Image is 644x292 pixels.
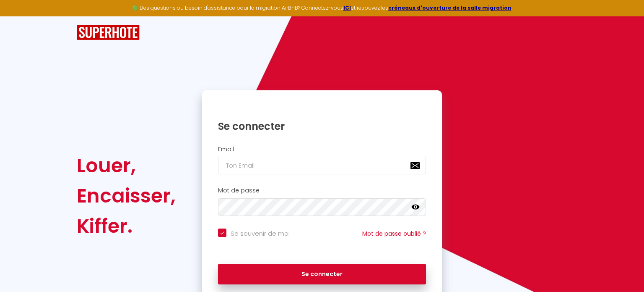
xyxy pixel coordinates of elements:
h2: Email [218,146,426,153]
a: Mot de passe oublié ? [362,229,426,238]
h2: Mot de passe [218,187,426,194]
a: ICI [343,4,351,11]
img: SuperHote logo [77,25,140,40]
div: Encaisser, [77,181,176,211]
h1: Se connecter [218,120,426,133]
input: Ton Email [218,157,426,174]
div: Louer, [77,150,176,181]
a: créneaux d'ouverture de la salle migration [388,4,512,11]
button: Se connecter [218,264,426,285]
div: Kiffer. [77,211,176,241]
